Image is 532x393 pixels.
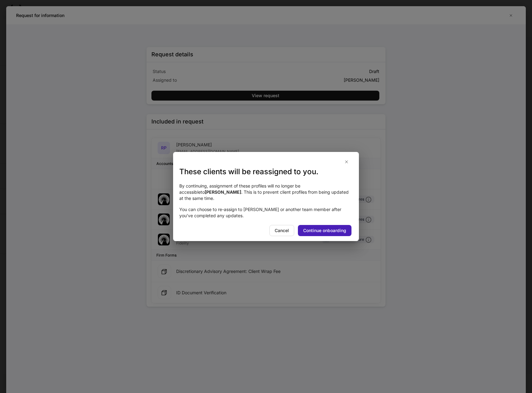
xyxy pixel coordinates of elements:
button: Cancel [269,225,294,236]
strong: [PERSON_NAME] [205,189,241,195]
button: Continue onboarding [298,225,351,236]
p: By continuing, assignment of these profiles will no longer be accessible to . This is to prevent ... [179,183,353,201]
div: Continue onboarding [303,227,346,234]
p: You can choose to re-assign to [PERSON_NAME] or another team member after you've completed any up... [179,206,353,219]
h3: These clients will be reassigned to you. [179,167,353,177]
div: Cancel [275,227,289,234]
